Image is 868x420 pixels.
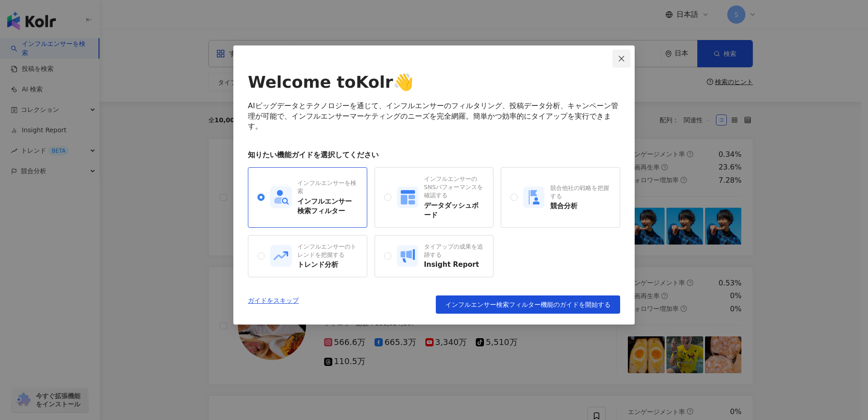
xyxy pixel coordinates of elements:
[445,301,611,308] span: インフルエンサー検索フィルター機能のガイドを開始する
[424,260,484,270] div: Insight Report
[612,50,631,68] button: Close
[297,197,357,216] div: インフルエンサー検索フィルター
[550,201,610,211] div: 競合分析
[424,243,484,259] div: タイアップの成果を追跡する
[424,201,484,220] div: データダッシュボード
[618,55,625,62] span: close
[248,101,620,131] div: AIビッグデータとテクノロジーを通じて、インフルエンサーのフィルタリング、投稿データ分析、キャンペーン管理が可能で、インフルエンサーマーケティングのニーズを完全網羅。簡単かつ効率的にタイアップを...
[297,243,357,259] div: インフルエンサーのトレンドを把握する
[424,175,484,200] div: インフルエンサーのSNSパフォーマンスを確認する
[550,184,610,200] div: 競合他社の戦略を把握する
[248,150,620,160] div: 知りたい機能ガイドを選択してください
[248,71,620,94] div: Welcome to Kolr 👋
[297,260,357,270] div: トレンド分析
[248,295,299,314] a: ガイドをスキップ
[297,179,357,195] div: インフルエンサーを検索
[436,295,620,314] button: インフルエンサー検索フィルター機能のガイドを開始する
